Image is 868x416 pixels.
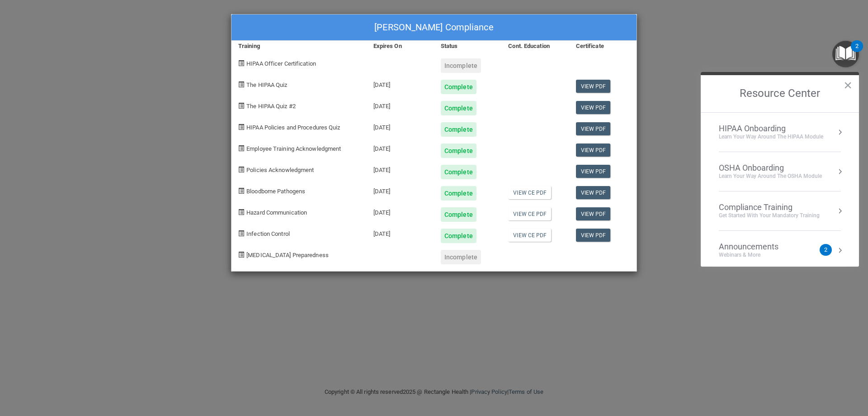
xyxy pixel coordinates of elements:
[569,41,637,52] div: Certificate
[719,202,820,212] div: Compliance Training
[441,229,476,243] div: Complete
[832,41,859,67] button: Open Resource Center, 2 new notifications
[719,163,822,173] div: OSHA Onboarding
[855,46,859,58] div: 2
[576,186,611,199] a: View PDF
[719,124,823,134] div: HIPAA Onboarding
[367,115,434,137] div: [DATE]
[367,137,434,158] div: [DATE]
[719,251,797,259] div: Webinars & More
[441,250,481,264] div: Incomplete
[501,41,569,52] div: Cont. Education
[441,143,476,158] div: Complete
[246,145,341,152] span: Employee Training Acknowledgment
[367,222,434,243] div: [DATE]
[508,229,551,242] a: View CE PDF
[576,165,611,178] a: View PDF
[719,242,797,252] div: Announcements
[441,122,476,137] div: Complete
[441,80,476,94] div: Complete
[367,73,434,94] div: [DATE]
[367,41,434,52] div: Expires On
[719,212,820,220] div: Get Started with your mandatory training
[701,72,859,267] div: Resource Center
[844,78,852,92] button: Close
[246,209,307,216] span: Hazard Communication
[508,186,551,199] a: View CE PDF
[246,60,316,67] span: HIPAA Officer Certification
[576,229,611,242] a: View PDF
[576,80,611,93] a: View PDF
[441,207,476,222] div: Complete
[367,201,434,222] div: [DATE]
[576,207,611,220] a: View PDF
[367,94,434,115] div: [DATE]
[576,143,611,157] a: View PDF
[246,124,340,131] span: HIPAA Policies and Procedures Quiz
[246,188,305,195] span: Bloodborne Pathogens
[246,81,287,88] span: The HIPAA Quiz
[719,133,823,141] div: Learn Your Way around the HIPAA module
[231,14,637,41] div: [PERSON_NAME] Compliance
[434,41,501,52] div: Status
[719,172,822,180] div: Learn your way around the OSHA module
[246,230,290,237] span: Infection Control
[367,158,434,179] div: [DATE]
[246,252,329,258] span: [MEDICAL_DATA] Preparedness
[246,167,314,173] span: Policies Acknowledgment
[441,58,481,73] div: Incomplete
[246,103,296,110] span: The HIPAA Quiz #2
[576,122,611,135] a: View PDF
[576,101,611,114] a: View PDF
[508,207,551,220] a: View CE PDF
[701,75,859,112] h2: Resource Center
[231,41,367,52] div: Training
[441,165,476,179] div: Complete
[441,101,476,115] div: Complete
[441,186,476,201] div: Complete
[367,179,434,201] div: [DATE]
